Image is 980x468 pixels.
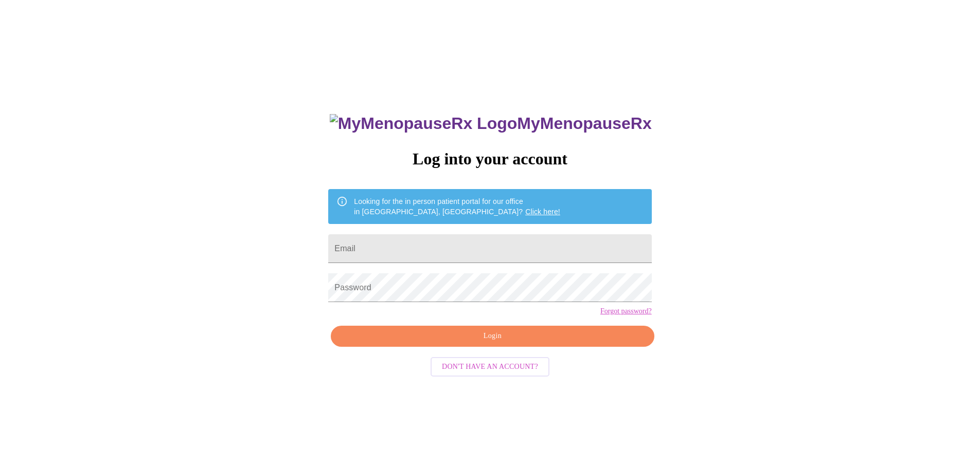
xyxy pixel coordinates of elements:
a: Don't have an account? [428,362,552,370]
span: Login [343,330,642,343]
button: Login [331,326,654,347]
h3: MyMenopauseRx [330,114,652,133]
a: Forgot password? [600,307,652,315]
h3: Log into your account [328,149,651,169]
span: Don't have an account? [442,361,538,373]
img: MyMenopauseRx Logo [330,114,517,133]
a: Click here! [525,208,560,216]
div: Looking for the in person patient portal for our office in [GEOGRAPHIC_DATA], [GEOGRAPHIC_DATA]? [354,192,560,221]
button: Don't have an account? [431,357,549,377]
